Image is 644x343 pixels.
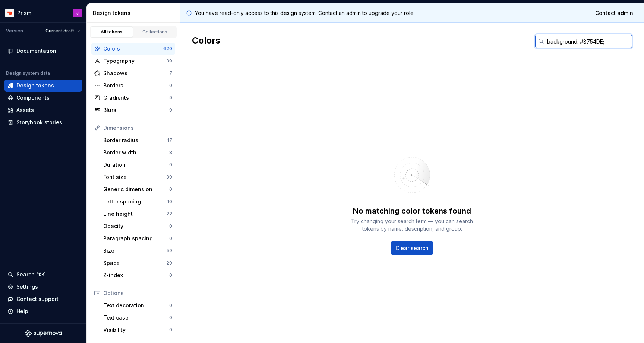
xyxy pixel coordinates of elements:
[103,247,166,254] div: Size
[166,174,172,180] div: 30
[16,283,38,291] div: Settings
[167,137,172,143] div: 17
[353,206,471,216] div: No matching color tokens found
[6,28,23,34] div: Version
[16,47,56,55] div: Documentation
[103,173,166,181] div: Font size
[169,223,172,229] div: 0
[4,116,82,128] a: Storybook stories
[103,106,169,114] div: Blurs
[167,199,172,205] div: 10
[103,326,169,334] div: Visibility
[100,159,175,171] a: Duration0
[103,272,169,279] div: Z-index
[16,308,28,315] div: Help
[93,29,130,35] div: All tokens
[100,134,175,146] a: Border radius17
[91,104,175,116] a: Blurs0
[100,245,175,257] a: Size59
[169,272,172,278] div: 0
[166,211,172,217] div: 22
[103,161,169,169] div: Duration
[42,26,83,36] button: Current draft
[169,95,172,101] div: 9
[93,9,177,17] div: Design tokens
[136,29,174,35] div: Collections
[100,183,175,195] a: Generic dimension0
[16,82,54,89] div: Design tokens
[100,233,175,244] a: Paragraph spacing0
[76,10,79,16] div: J
[5,9,14,17] img: bd52d190-91a7-4889-9e90-eccda45865b1.png
[103,210,166,218] div: Line height
[103,198,167,205] div: Letter spacing
[45,28,74,34] span: Current draft
[103,82,169,89] div: Borders
[100,147,175,158] a: Border width8
[595,9,633,17] span: Contact admin
[103,289,172,297] div: Options
[166,58,172,64] div: 39
[4,45,82,57] a: Documentation
[16,94,50,102] div: Components
[91,80,175,92] a: Borders0
[16,271,45,278] div: Search ⌘K
[16,295,59,303] div: Contact support
[103,235,169,242] div: Paragraph spacing
[100,257,175,269] a: Space20
[91,55,175,67] a: Typography39
[100,208,175,220] a: Line height22
[4,80,82,92] a: Design tokens
[169,315,172,321] div: 0
[590,6,638,20] a: Contact admin
[169,107,172,113] div: 0
[169,70,172,76] div: 7
[166,260,172,266] div: 20
[169,186,172,192] div: 0
[4,281,82,293] a: Settings
[345,218,479,233] div: Try changing your search term — you can search tokens by name, description, and group.
[192,35,220,48] h2: Colors
[100,312,175,324] a: Text case0
[169,327,172,333] div: 0
[103,70,169,77] div: Shadows
[16,119,62,126] div: Storybook stories
[166,248,172,254] div: 59
[100,196,175,208] a: Letter spacing10
[91,67,175,79] a: Shadows7
[195,9,415,17] p: You have read-only access to this design system. Contact an admin to upgrade your role.
[169,162,172,168] div: 0
[163,46,172,52] div: 620
[4,305,82,317] button: Help
[103,57,166,65] div: Typography
[100,220,175,232] a: Opacity0
[100,324,175,336] a: Visibility0
[91,92,175,104] a: Gradients9
[16,106,34,114] div: Assets
[25,330,62,337] svg: Supernova Logo
[103,45,163,52] div: Colors
[103,149,169,156] div: Border width
[4,104,82,116] a: Assets
[100,171,175,183] a: Font size30
[391,241,433,255] button: Clear search
[17,9,31,17] div: Prism
[1,5,85,21] button: PrismJ
[6,70,50,76] div: Design system data
[103,186,169,193] div: Generic dimension
[100,269,175,281] a: Z-index0
[169,235,172,241] div: 0
[169,83,172,89] div: 0
[103,302,169,309] div: Text decoration
[103,137,167,144] div: Border radius
[91,43,175,55] a: Colors620
[103,124,172,132] div: Dimensions
[4,92,82,104] a: Components
[544,35,632,48] input: Search in tokens...
[4,269,82,281] button: Search ⌘K
[169,150,172,156] div: 8
[395,244,429,252] span: Clear search
[100,299,175,311] a: Text decoration0
[103,222,169,230] div: Opacity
